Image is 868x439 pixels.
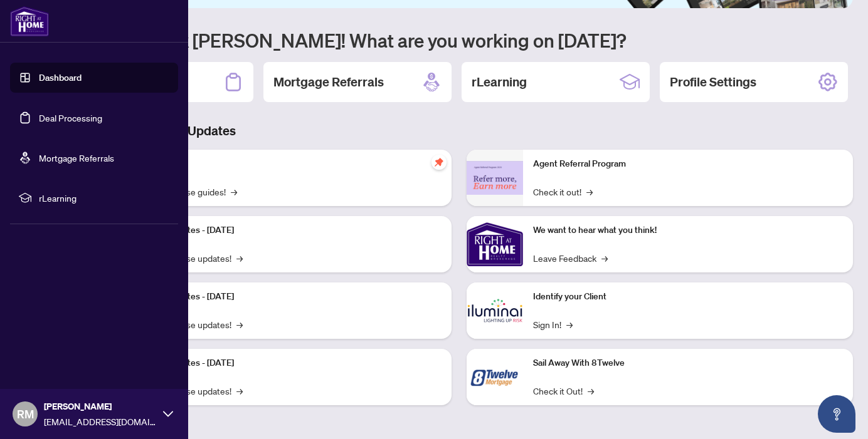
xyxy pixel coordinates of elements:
span: → [566,318,573,331]
h1: Welcome back [PERSON_NAME]! What are you working on [DATE]? [65,28,853,52]
span: pushpin [431,155,447,170]
span: rLearning [39,191,169,205]
span: → [231,185,237,199]
img: Agent Referral Program [467,161,523,195]
img: logo [10,6,49,36]
span: RM [17,405,34,423]
span: → [588,384,594,398]
span: [PERSON_NAME] [44,400,157,413]
p: Sail Away With 8Twelve [533,356,843,370]
p: Self-Help [132,157,442,171]
a: Leave Feedback→ [533,251,608,265]
p: Agent Referral Program [533,157,843,171]
h2: Mortgage Referrals [273,73,384,91]
a: Check it out!→ [533,185,593,199]
span: → [236,251,243,265]
a: Dashboard [39,72,82,83]
h3: Brokerage & Industry Updates [65,122,853,140]
h2: rLearning [472,73,527,91]
p: Platform Updates - [DATE] [132,356,442,370]
span: → [601,251,608,265]
a: Check it Out!→ [533,384,594,398]
img: We want to hear what you think! [467,216,523,272]
span: → [586,185,593,199]
p: Identify your Client [533,290,843,304]
h2: Profile Settings [670,73,756,91]
span: → [236,384,243,398]
span: → [236,318,243,331]
button: Open asap [818,395,855,433]
a: Deal Processing [39,112,102,123]
img: Identify your Client [467,282,523,339]
p: Platform Updates - [DATE] [132,224,442,237]
p: Platform Updates - [DATE] [132,290,442,304]
span: [EMAIL_ADDRESS][DOMAIN_NAME] [44,415,157,428]
a: Mortgage Referrals [39,152,114,163]
p: We want to hear what you think! [533,224,843,237]
img: Sail Away With 8Twelve [467,349,523,405]
a: Sign In!→ [533,318,573,331]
